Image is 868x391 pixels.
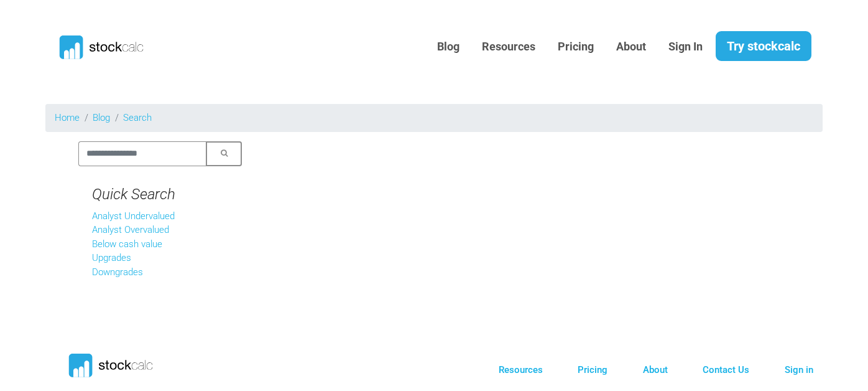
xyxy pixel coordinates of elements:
[643,364,668,375] a: About
[473,32,545,62] a: Resources
[428,32,469,62] a: Blog
[92,266,143,278] a: Downgrades
[578,364,607,375] a: Pricing
[92,224,169,235] a: Analyst Overvalued
[55,112,80,123] a: Home
[45,104,823,132] nav: breadcrumb
[123,112,152,123] a: Search
[785,364,813,375] a: Sign in
[499,364,543,375] a: Resources
[92,210,175,222] a: Analyst Undervalued
[92,186,228,204] h4: Quick Search
[716,31,811,61] a: Try stockcalc
[703,364,749,375] a: Contact Us
[548,32,603,62] a: Pricing
[92,252,131,263] a: Upgrades
[92,238,162,250] a: Below cash value
[93,112,110,123] a: Blog
[607,32,655,62] a: About
[659,32,712,62] a: Sign In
